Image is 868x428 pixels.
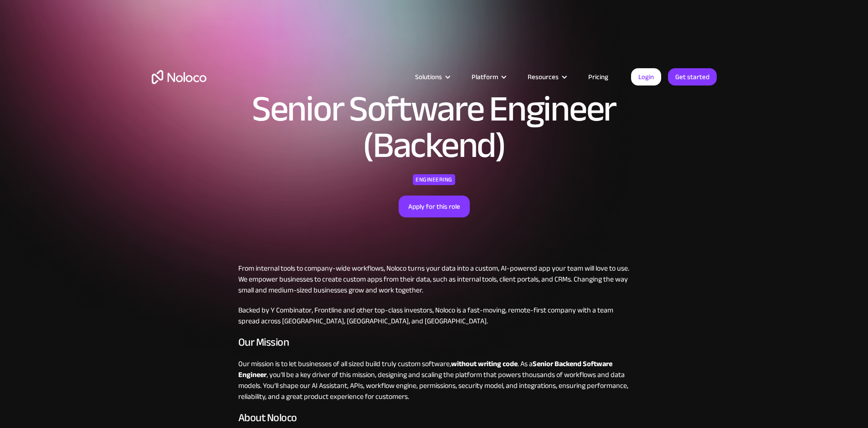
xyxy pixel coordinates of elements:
[238,357,612,382] strong: Senior Backend Software Engineer
[528,71,559,83] div: Resources
[238,305,630,327] p: Backed by Y Combinator, Frontline and other top-class investors, Noloco is a fast-moving, remote-...
[516,71,577,83] div: Resources
[451,357,518,371] strong: without writing code
[413,174,455,185] div: Engineering
[577,71,620,83] a: Pricing
[238,411,630,425] h3: About Noloco
[415,71,442,83] div: Solutions
[238,263,630,296] p: From internal tools to company-wide workflows, Noloco turns your data into a custom, AI-powered a...
[238,358,630,402] p: Our mission is to let businesses of all sized build truly custom software, . As a , you’ll be a k...
[472,71,498,83] div: Platform
[631,68,661,86] a: Login
[399,196,470,217] a: Apply for this role
[238,336,630,349] h3: Our Mission
[404,71,460,83] div: Solutions
[200,91,669,164] h1: Senior Software Engineer (Backend)
[152,70,206,84] a: home
[668,68,717,86] a: Get started
[460,71,516,83] div: Platform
